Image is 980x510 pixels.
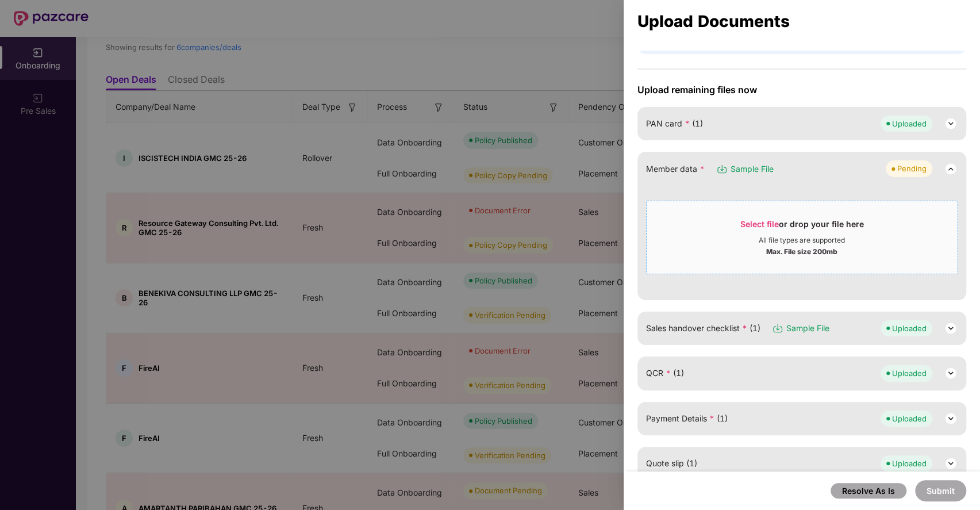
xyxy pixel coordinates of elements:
button: Resolve As Is [831,483,906,499]
img: svg+xml;base64,PHN2ZyB3aWR0aD0iMjQiIGhlaWdodD0iMjQiIHZpZXdCb3g9IjAgMCAyNCAyNCIgZmlsbD0ibm9uZSIgeG... [944,162,958,176]
span: Sample File [786,322,829,335]
img: svg+xml;base64,PHN2ZyB3aWR0aD0iMjQiIGhlaWdodD0iMjQiIHZpZXdCb3g9IjAgMCAyNCAyNCIgZmlsbD0ibm9uZSIgeG... [944,117,958,131]
button: Submit [915,480,966,501]
div: or drop your file here [740,218,864,236]
div: Pending [897,163,927,174]
img: svg+xml;base64,PHN2ZyB3aWR0aD0iMTYiIGhlaWdodD0iMTciIHZpZXdCb3g9IjAgMCAxNiAxNyIgZmlsbD0ibm9uZSIgeG... [716,163,728,175]
img: svg+xml;base64,PHN2ZyB3aWR0aD0iMjQiIGhlaWdodD0iMjQiIHZpZXdCb3g9IjAgMCAyNCAyNCIgZmlsbD0ibm9uZSIgeG... [944,366,958,380]
span: Select file [740,219,779,229]
div: Uploaded [892,118,927,129]
span: Member data [646,163,705,175]
span: Sample File [731,163,774,175]
span: Payment Details (1) [646,412,728,425]
div: Uploaded [892,323,927,334]
span: QCR (1) [646,367,684,379]
div: Uploaded [892,458,927,469]
img: svg+xml;base64,PHN2ZyB3aWR0aD0iMjQiIGhlaWdodD0iMjQiIHZpZXdCb3g9IjAgMCAyNCAyNCIgZmlsbD0ibm9uZSIgeG... [944,412,958,425]
img: svg+xml;base64,PHN2ZyB3aWR0aD0iMjQiIGhlaWdodD0iMjQiIHZpZXdCb3g9IjAgMCAyNCAyNCIgZmlsbD0ibm9uZSIgeG... [944,321,958,335]
img: svg+xml;base64,PHN2ZyB3aWR0aD0iMjQiIGhlaWdodD0iMjQiIHZpZXdCb3g9IjAgMCAyNCAyNCIgZmlsbD0ibm9uZSIgeG... [944,457,958,470]
div: Uploaded [892,367,927,379]
div: Max. File size 200mb [766,245,837,256]
span: Sales handover checklist (1) [646,322,760,335]
span: Select fileor drop your file hereAll file types are supportedMax. File size 200mb [647,210,957,265]
span: PAN card (1) [646,117,703,130]
span: Quote slip (1) [646,457,697,470]
div: Upload Documents [637,15,966,28]
span: Upload remaining files now [637,84,966,95]
div: All file types are supported [759,236,845,245]
img: svg+xml;base64,PHN2ZyB3aWR0aD0iMTYiIGhlaWdodD0iMTciIHZpZXdCb3g9IjAgMCAxNiAxNyIgZmlsbD0ibm9uZSIgeG... [772,323,783,334]
div: Uploaded [892,413,927,424]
